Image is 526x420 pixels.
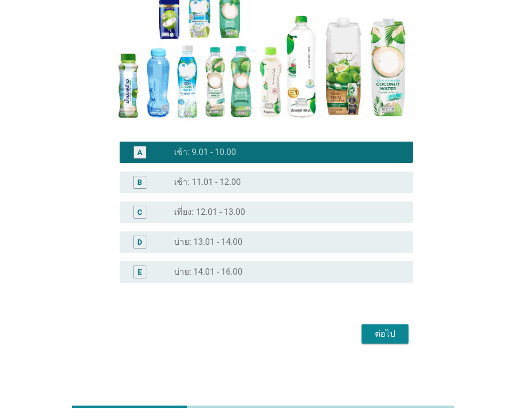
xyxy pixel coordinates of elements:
[137,146,142,158] div: A
[137,176,142,188] div: B
[137,236,142,247] div: D
[174,177,241,188] label: เช้า: 11.01 - 12.00
[174,147,236,158] label: เช้า: 9.01 - 10.00
[370,328,400,340] div: ต่อไป
[174,237,242,247] label: บ่าย: 13.01 - 14.00
[174,267,242,277] label: บ่าย: 14.01 - 16.00
[137,206,142,217] div: C
[174,207,245,217] label: เที่ยง: 12.01 - 13.00
[138,266,142,277] div: E
[362,324,409,344] button: ต่อไป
